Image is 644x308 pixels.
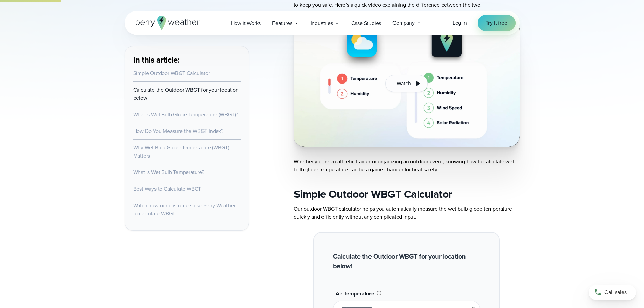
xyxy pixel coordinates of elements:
a: Calculate the Outdoor WBGT for your location below! [133,86,239,102]
a: Case Studies [345,16,387,30]
span: How it Works [231,19,261,27]
h2: Simple Outdoor WBGT Calculator [294,187,520,201]
span: Watch [397,79,411,88]
a: Call sales [589,285,636,300]
a: What is Wet Bulb Temperature? [133,168,204,176]
span: Try it free [486,19,507,27]
h3: In this article: [133,54,241,65]
span: Air Temperature [336,290,374,298]
a: Log in [453,19,467,27]
span: Features [272,19,292,27]
a: How it Works [225,16,267,30]
button: Watch [385,75,427,92]
p: Our outdoor WBGT calculator helps you automatically measure the wet bulb globe temperature quickl... [294,205,520,221]
a: Simple Outdoor WBGT Calculator [133,69,210,77]
a: What is Wet Bulb Globe Temperature (WBGT)? [133,111,238,118]
a: Try it free [478,15,516,31]
a: Why Wet Bulb Globe Temperature (WBGT) Matters [133,144,230,160]
p: Whether you’re an athletic trainer or organizing an outdoor event, knowing how to calculate wet b... [294,158,520,174]
span: Industries [311,19,333,27]
span: Call sales [604,288,627,297]
a: Best Ways to Calculate WBGT [133,185,201,193]
h2: Calculate the Outdoor WBGT for your location below! [333,252,480,271]
span: Company [392,19,415,27]
a: Watch how our customers use Perry Weather to calculate WBGT [133,202,236,217]
span: Case Studies [351,19,381,27]
a: How Do You Measure the WBGT Index? [133,127,223,135]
